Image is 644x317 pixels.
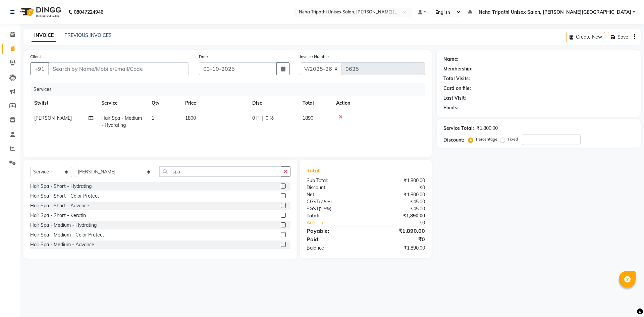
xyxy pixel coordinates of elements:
[366,235,430,243] div: ₹0
[366,198,430,205] div: ₹45.00
[302,235,366,243] div: Paid:
[366,191,430,198] div: ₹1,800.00
[302,212,366,219] div: Total:
[302,205,366,212] div: ( )
[616,290,637,310] iframe: chat widget
[320,206,330,211] span: 2.5%
[30,212,86,219] div: Hair Spa - Short - Keratin
[376,219,430,226] div: ₹0
[303,115,313,121] span: 1890
[17,3,63,21] img: logo
[299,96,332,111] th: Total
[443,65,473,72] div: Membership:
[477,125,498,132] div: ₹1,800.00
[307,206,319,212] span: SGST
[30,96,97,111] th: Stylist
[181,96,248,111] th: Price
[302,227,366,235] div: Payable:
[64,32,112,38] a: PREVIOUS INVOICES
[101,115,142,128] span: Hair Spa - Medium - Hydrating
[30,183,92,190] div: Hair Spa - Short - Hydrating
[30,241,94,248] div: Hair Spa - Medium - Advance
[366,184,430,191] div: ₹0
[366,245,430,252] div: ₹1,890.00
[443,137,464,144] div: Discount:
[443,56,459,63] div: Name:
[152,115,154,121] span: 1
[34,115,72,121] span: [PERSON_NAME]
[199,54,208,60] label: Date
[97,96,148,111] th: Service
[148,96,181,111] th: Qty
[479,9,631,16] span: Neha Tripathi Unisex Salon, [PERSON_NAME][GEOGRAPHIC_DATA]
[567,32,605,42] button: Create New
[307,199,319,205] span: CGST
[443,104,459,111] div: Points:
[508,136,518,142] label: Fixed
[302,198,366,205] div: ( )
[248,96,299,111] th: Disc
[74,3,103,21] b: 08047224946
[302,245,366,252] div: Balance :
[366,205,430,212] div: ₹45.00
[366,227,430,235] div: ₹1,890.00
[252,115,259,122] span: 0 F
[30,222,97,229] div: Hair Spa - Medium - Hydrating
[30,231,104,239] div: Hair Spa - Medium - Color Protect
[366,212,430,219] div: ₹1,890.00
[476,136,497,142] label: Percentage
[32,30,56,42] a: INVOICE
[443,75,470,82] div: Total Visits:
[443,125,474,132] div: Service Total:
[608,32,631,42] button: Save
[30,62,49,75] button: +91
[48,62,189,75] input: Search by Name/Mobile/Email/Code
[302,191,366,198] div: Net:
[30,54,41,60] label: Client
[159,166,281,177] input: Search or Scan
[443,85,471,92] div: Card on file:
[302,177,366,184] div: Sub Total:
[302,219,376,226] a: Add Tip
[262,115,263,122] span: |
[300,54,329,60] label: Invoice Number
[185,115,196,121] span: 1800
[30,202,89,209] div: Hair Spa - Short - Advance
[266,115,274,122] span: 0 %
[307,167,322,174] span: Total
[320,199,330,204] span: 2.5%
[366,177,430,184] div: ₹1,800.00
[443,95,466,102] div: Last Visit:
[302,184,366,191] div: Discount:
[30,193,99,200] div: Hair Spa - Short - Color Protect
[31,83,430,96] div: Services
[332,96,425,111] th: Action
